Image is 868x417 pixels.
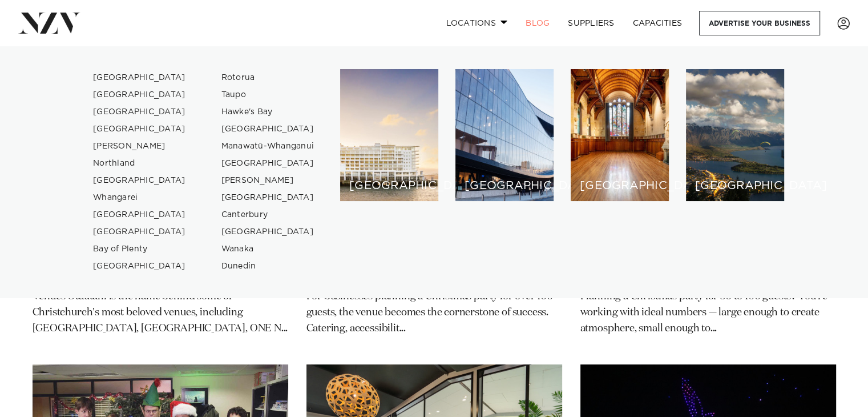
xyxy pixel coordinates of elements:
a: [GEOGRAPHIC_DATA] [84,86,195,103]
a: Hawke's Bay [212,103,324,121]
a: Queenstown venues [GEOGRAPHIC_DATA] [686,69,784,201]
a: Wellington venues [GEOGRAPHIC_DATA] [455,69,554,201]
p: Venues Ōtautahi is the name behind some of Christchurch's most beloved venues, including [GEOGRAP... [33,284,288,337]
a: [GEOGRAPHIC_DATA] [84,258,195,275]
a: Auckland venues [GEOGRAPHIC_DATA] [340,69,438,201]
a: [GEOGRAPHIC_DATA] [212,223,324,240]
p: For businesses planning a Christmas party for over 100 guests, the venue becomes the cornerstone ... [306,284,562,337]
h6: [GEOGRAPHIC_DATA] [580,180,660,192]
h6: [GEOGRAPHIC_DATA] [349,180,429,192]
a: SUPPLIERS [559,11,623,35]
a: BLOG [516,11,559,35]
a: Locations [437,11,516,35]
a: Christchurch venues [GEOGRAPHIC_DATA] [571,69,669,201]
h6: [GEOGRAPHIC_DATA] [465,180,544,192]
a: Rotorua [212,69,324,86]
a: Manawatū-Whanganui [212,138,324,155]
a: Canterbury [212,206,324,223]
a: [GEOGRAPHIC_DATA] [84,223,195,240]
a: Advertise your business [699,11,820,35]
a: [GEOGRAPHIC_DATA] [84,206,195,223]
a: [GEOGRAPHIC_DATA] [84,103,195,121]
a: Dunedin [212,258,324,275]
a: [GEOGRAPHIC_DATA] [212,155,324,172]
a: [PERSON_NAME] [212,172,324,189]
a: Northland [84,155,195,172]
a: [GEOGRAPHIC_DATA] [212,121,324,138]
img: nzv-logo.png [18,13,80,33]
a: [GEOGRAPHIC_DATA] [212,189,324,206]
a: Taupo [212,86,324,103]
p: Planning a Christmas party for 50 to 100 guests? You’re working with ideal numbers — large enough... [580,284,836,337]
a: Whangarei [84,189,195,206]
a: Capacities [624,11,692,35]
a: [GEOGRAPHIC_DATA] [84,172,195,189]
a: [GEOGRAPHIC_DATA] [84,121,195,138]
a: [GEOGRAPHIC_DATA] [84,69,195,86]
a: [PERSON_NAME] [84,138,195,155]
a: Wanaka [212,240,324,258]
a: Bay of Plenty [84,240,195,258]
h6: [GEOGRAPHIC_DATA] [695,180,775,192]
